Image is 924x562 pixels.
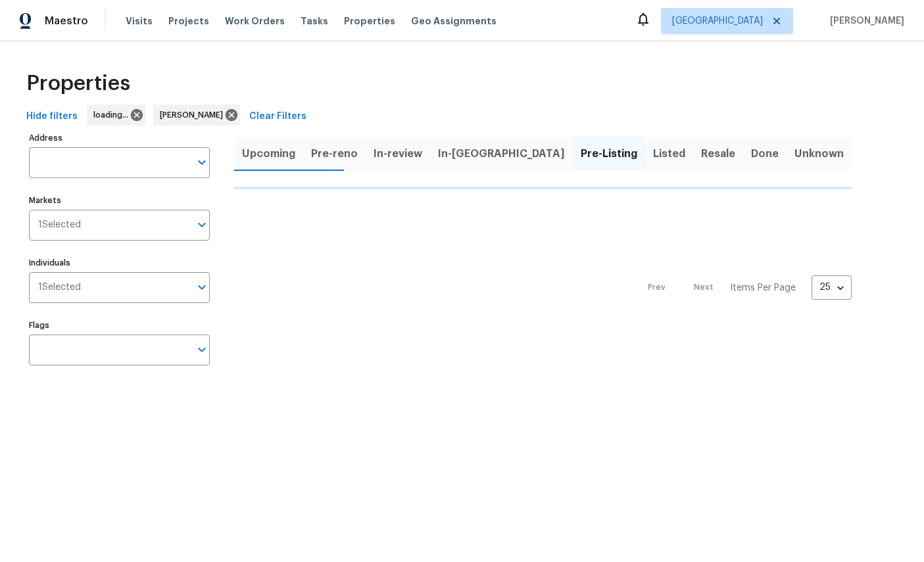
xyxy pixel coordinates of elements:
span: loading... [93,108,134,122]
button: Hide filters [21,105,83,129]
span: Done [751,145,779,163]
span: Visits [126,14,153,28]
span: In-[GEOGRAPHIC_DATA] [438,145,565,163]
nav: Pagination Navigation [635,197,852,379]
button: Clear Filters [244,105,312,129]
div: [PERSON_NAME] [153,105,240,126]
span: Properties [26,77,130,90]
span: Geo Assignments [411,14,497,28]
button: Open [193,278,211,296]
div: loading... [87,105,145,126]
span: [GEOGRAPHIC_DATA] [672,14,763,28]
label: Flags [29,321,210,329]
span: Clear Filters [249,108,306,125]
button: Open [193,153,211,172]
span: 1 Selected [38,282,81,293]
span: Listed [653,145,685,163]
span: Unknown [794,145,844,163]
span: [PERSON_NAME] [160,108,228,122]
label: Address [29,134,210,142]
span: 1 Selected [38,220,81,231]
span: Maestro [45,14,88,28]
span: In-review [374,145,422,163]
span: Projects [168,14,209,28]
label: Markets [29,197,210,204]
span: [PERSON_NAME] [825,14,904,28]
button: Open [193,340,211,359]
span: Properties [344,14,395,28]
span: Pre-Listing [581,145,637,163]
span: Work Orders [225,14,285,28]
span: Resale [701,145,735,163]
span: Upcoming [242,145,295,163]
button: Open [193,216,211,234]
p: Items Per Page [730,281,796,294]
span: Hide filters [26,108,78,125]
span: Tasks [301,16,328,26]
span: Pre-reno [311,145,358,163]
label: Individuals [29,259,210,267]
div: 25 [812,270,852,304]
